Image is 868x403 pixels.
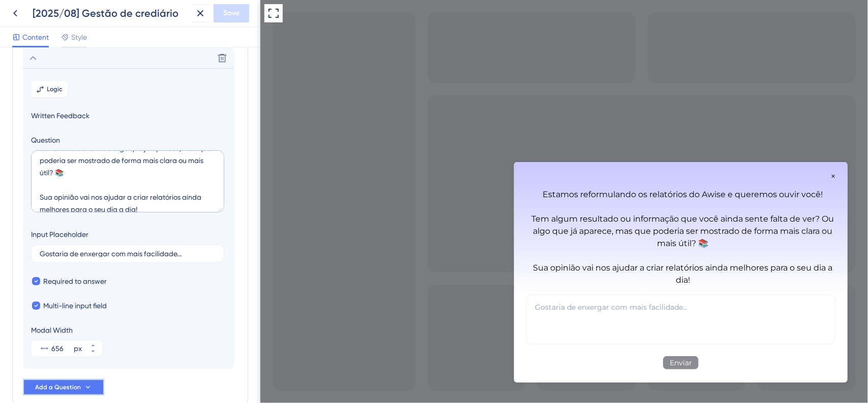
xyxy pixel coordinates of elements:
div: Input Placeholder [31,228,88,240]
span: Save [223,7,240,19]
div: [2025/08] Gestão de crediário [33,6,187,20]
span: Content [22,31,49,43]
span: Multi-line input field [43,300,107,312]
button: Logic [31,81,68,97]
div: Modal Width [31,324,102,336]
input: Type a placeholder [40,250,216,257]
span: Required to answer [43,275,107,287]
label: Question [31,134,226,146]
span: Logic [47,85,63,93]
span: Written Feedback [31,110,226,122]
input: px [51,342,72,355]
iframe: UserGuiding Survey [254,162,587,383]
button: px [84,348,102,357]
span: Add a Question [35,383,81,391]
div: px [74,342,82,355]
button: Add a Question [23,379,104,395]
textarea: Estamos reformulando os relatórios do Awise e queremos ouvir você! Tem algum resultado ou informa... [31,150,224,212]
button: Save [214,4,249,22]
span: Style [71,31,87,43]
button: px [84,340,102,348]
